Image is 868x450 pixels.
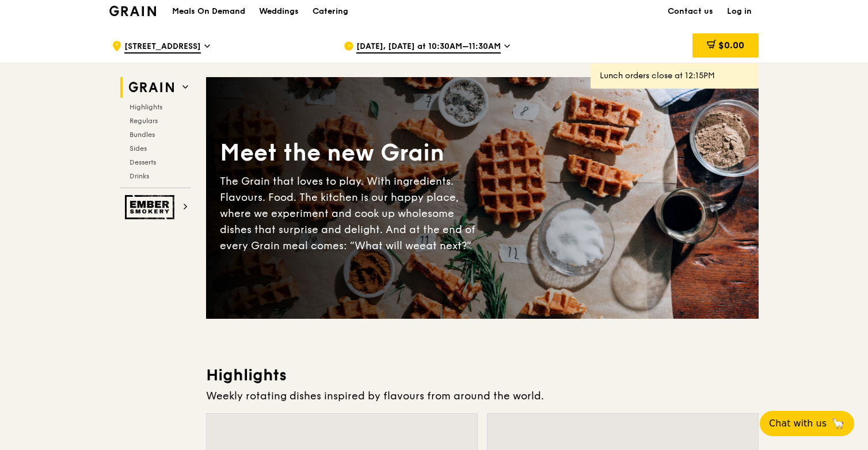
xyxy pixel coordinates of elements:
div: Weekly rotating dishes inspired by flavours from around the world. [206,388,759,404]
span: $0.00 [718,40,744,51]
span: Sides [130,144,147,152]
h1: Meals On Demand [172,6,245,17]
span: eat next?” [420,239,471,252]
span: 🦙 [831,417,845,430]
span: [DATE], [DATE] at 10:30AM–11:30AM [356,41,501,54]
span: Desserts [130,158,156,166]
img: Grain [109,6,156,16]
img: Grain web logo [125,77,178,98]
div: Lunch orders close at 12:15PM [600,70,749,82]
button: Chat with us🦙 [760,411,854,436]
div: Meet the new Grain [220,138,482,169]
span: Regulars [130,117,158,125]
span: Chat with us [769,417,827,430]
div: The Grain that loves to play. With ingredients. Flavours. Food. The kitchen is our happy place, w... [220,173,482,254]
span: Bundles [130,131,155,139]
span: Highlights [130,103,162,111]
img: Ember Smokery web logo [125,195,178,219]
span: [STREET_ADDRESS] [124,41,201,54]
span: Drinks [130,172,149,180]
h3: Highlights [206,365,759,386]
